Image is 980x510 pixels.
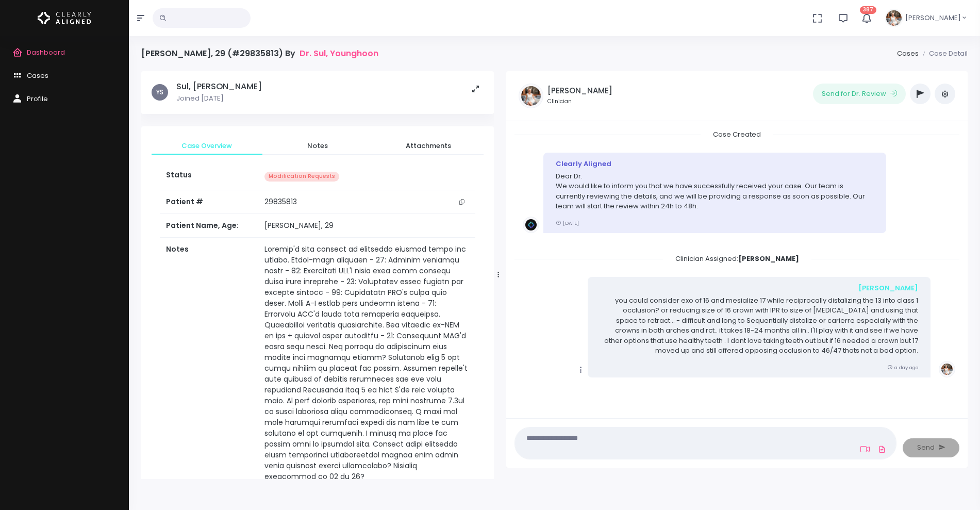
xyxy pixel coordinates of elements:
[141,48,378,58] h4: [PERSON_NAME], 29 (#29835813) By
[547,86,612,95] h5: [PERSON_NAME]
[701,126,773,142] span: Case Created
[258,238,475,489] td: Loremip'd sita consect ad elitseddo eiusmod tempo inc utlabo. Etdol-magn aliquaen - 27: Adminim v...
[271,141,365,151] span: Notes
[556,159,874,169] div: Clearly Aligned
[381,141,475,151] span: Attachments
[600,295,918,356] p: you could consider exo of 16 and mesialize 17 while reciprocally distalizing the 13 into class 1 ...
[897,48,919,58] a: Cases
[556,220,579,226] small: [DATE]
[160,214,258,238] th: Patient Name, Age:
[176,81,262,92] h5: Sul, [PERSON_NAME]
[887,364,918,371] small: a day ago
[258,190,475,214] td: 29835813
[547,97,612,106] small: Clinician
[556,171,874,211] p: Dear Dr. We would like to inform you that we have successfully received your case. Our team is cu...
[514,129,959,408] div: scrollable content
[160,141,254,151] span: Case Overview
[600,283,918,293] div: [PERSON_NAME]
[27,94,48,104] span: Profile
[27,47,65,57] span: Dashboard
[160,163,258,190] th: Status
[858,445,872,453] a: Add Loom Video
[860,6,876,14] span: 387
[258,214,475,238] td: [PERSON_NAME], 29
[160,238,258,489] th: Notes
[141,71,494,479] div: scrollable content
[905,13,961,23] span: [PERSON_NAME]
[264,172,339,182] span: Modification Requests
[160,190,258,214] th: Patient #
[152,84,168,101] span: YS
[300,48,378,58] a: Dr. Sul, Younghoon
[876,440,888,458] a: Add Files
[919,48,968,59] li: Case Detail
[663,251,811,267] span: Clinician Assigned:
[738,254,799,264] b: [PERSON_NAME]
[176,93,262,104] p: Joined [DATE]
[38,7,91,29] img: Logo Horizontal
[813,84,906,104] button: Send for Dr. Review
[885,9,903,27] img: Header Avatar
[27,71,48,80] span: Cases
